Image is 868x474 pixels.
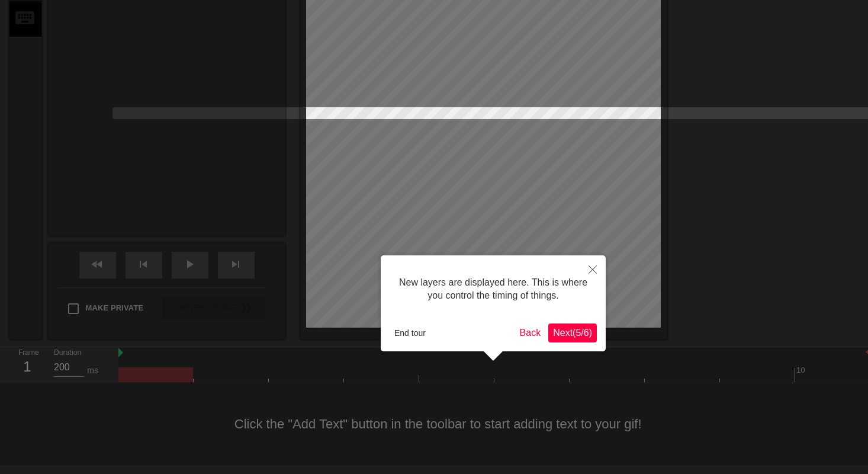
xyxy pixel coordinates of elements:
span: Next ( 5 / 6 ) [553,328,592,338]
button: Next [548,324,597,342]
button: Close [580,255,606,283]
button: End tour [390,324,430,342]
div: New layers are displayed here. This is where you control the timing of things. [390,264,597,315]
button: Back [515,324,546,342]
